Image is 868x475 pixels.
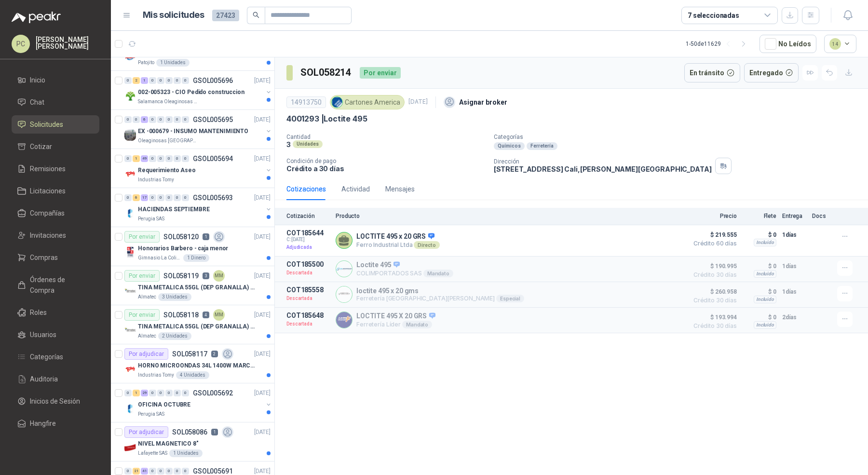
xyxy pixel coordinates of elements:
[286,312,330,319] p: COT185648
[30,97,44,108] span: Chat
[149,390,156,396] div: 0
[124,116,132,123] div: 0
[12,226,99,244] a: Invitaciones
[12,137,99,156] a: Cotizar
[193,116,233,123] p: GSOL005695
[12,414,99,433] a: Hangfire
[12,204,99,222] a: Compañías
[356,287,524,295] p: loctite 495 x 20 gms
[124,403,136,414] img: Company Logo
[30,141,52,152] span: Cotizar
[138,59,154,67] p: Patojito
[203,272,209,279] p: 3
[254,76,271,85] p: [DATE]
[494,134,864,140] p: Categorías
[286,140,291,149] p: 3
[211,429,218,435] p: 1
[182,116,189,123] div: 0
[165,155,173,162] div: 0
[193,155,233,162] p: GSOL005694
[157,390,164,396] div: 0
[138,137,199,145] p: Oleaginosas [GEOGRAPHIC_DATA][PERSON_NAME]
[286,243,330,252] p: Adjudicada
[157,468,164,475] div: 0
[124,390,132,396] div: 0
[782,286,806,298] p: 1 días
[743,312,776,323] p: $ 0
[182,390,189,396] div: 0
[286,294,330,303] p: Descartada
[360,67,401,79] div: Por enviar
[213,270,225,282] div: MM
[169,449,203,457] div: 1 Unidades
[30,75,45,85] span: Inicio
[138,293,156,301] p: Almatec
[494,142,525,150] div: Químicos
[138,215,164,223] p: Perugia SAS
[138,254,181,262] p: Gimnasio La Colina
[494,165,712,173] p: [STREET_ADDRESS] Cali , [PERSON_NAME][GEOGRAPHIC_DATA]
[133,194,140,201] div: 6
[356,295,524,302] p: Ferretería [GEOGRAPHIC_DATA][PERSON_NAME]
[124,468,132,475] div: 0
[124,387,272,418] a: 0 1 29 0 0 0 0 0 GSOL005692[DATE] Company LogoOFICINA OCTUBREPerugia SAS
[165,390,173,396] div: 0
[138,410,164,418] p: Perugia SAS
[30,208,65,218] span: Compañías
[356,312,435,321] p: LOCTITE 495 X 20 GRS
[193,468,233,475] p: GSOL005691
[254,350,271,359] p: [DATE]
[124,348,168,360] div: Por adjudicar
[459,97,507,108] p: Asignar broker
[124,155,132,162] div: 0
[124,426,168,438] div: Por adjudicar
[286,96,326,108] div: 14913750
[36,36,99,50] p: [PERSON_NAME] [PERSON_NAME]
[141,155,148,162] div: 49
[124,364,136,375] img: Company Logo
[203,233,209,240] p: 1
[686,36,752,52] div: 1 - 50 de 11629
[689,213,737,219] p: Precio
[293,140,323,148] div: Unidades
[133,116,140,123] div: 0
[176,371,209,379] div: 4 Unidades
[30,396,80,407] span: Inicios de Sesión
[124,192,272,223] a: 0 6 17 0 0 0 0 0 GSOL005693[DATE] Company LogoHACIENDAS SEPTIEMBREPerugia SAS
[165,468,173,475] div: 0
[138,322,258,331] p: TINA METALICA 55GL (DEP GRANALLA) CON TAPA
[754,239,776,246] div: Incluido
[124,270,160,282] div: Por enviar
[689,229,737,241] span: $ 219.555
[254,115,271,124] p: [DATE]
[408,97,428,107] p: [DATE]
[402,321,432,328] div: Mandato
[124,442,136,453] img: Company Logo
[172,351,207,357] p: SOL058117
[824,35,857,53] button: 14
[193,194,233,201] p: GSOL005693
[182,194,189,201] div: 0
[138,205,210,214] p: HACIENDAS SEPTIEMBRE
[754,296,776,303] div: Incluido
[124,129,136,141] img: Company Logo
[12,271,99,299] a: Órdenes de Compra
[286,164,486,173] p: Crédito a 30 días
[30,163,66,174] span: Remisiones
[688,10,739,21] div: 7 seleccionadas
[254,232,271,242] p: [DATE]
[689,286,737,298] span: $ 260.958
[158,332,191,340] div: 2 Unidades
[286,286,330,294] p: COT185558
[754,321,776,329] div: Incluido
[156,59,190,67] div: 1 Unidades
[165,194,173,201] div: 0
[286,114,367,124] p: 4001293 | Loctite 495
[336,261,352,277] img: Company Logo
[689,272,737,278] span: Crédito 30 días
[812,213,831,219] p: Docs
[12,392,99,410] a: Inicios de Sesión
[174,194,181,201] div: 0
[138,332,156,340] p: Almatec
[30,329,56,340] span: Usuarios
